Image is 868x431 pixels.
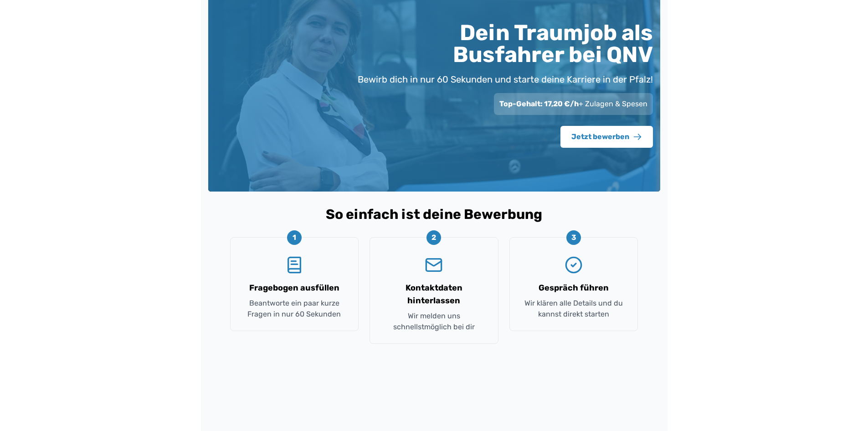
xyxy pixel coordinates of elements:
[347,22,653,66] h1: Dein Traumjob als Busfahrer bei QNV
[285,256,303,274] svg: BookText
[287,230,302,245] div: 1
[499,99,579,108] span: Top-Gehalt: 17,20 €/h
[241,298,348,320] p: Beantworte ein paar kurze Fragen in nur 60 Sekunden
[358,73,653,86] p: Bewirb dich in nur 60 Sekunden und starte deine Karriere in der Pfalz!
[249,281,339,294] h3: Fragebogen ausfüllen
[425,256,443,274] svg: Mail
[521,298,627,320] p: Wir klären alle Details und du kannst direkt starten
[216,206,653,223] h2: So einfach ist deine Bewerbung
[426,230,441,245] div: 2
[566,230,581,245] div: 3
[381,311,487,332] p: Wir melden uns schnellstmöglich bei dir
[539,281,609,294] h3: Gespräch führen
[560,126,653,148] button: Jetzt bewerben
[565,256,583,274] svg: CircleCheck
[381,281,487,307] h3: Kontaktdaten hinterlassen
[494,93,653,115] div: + Zulagen & Spesen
